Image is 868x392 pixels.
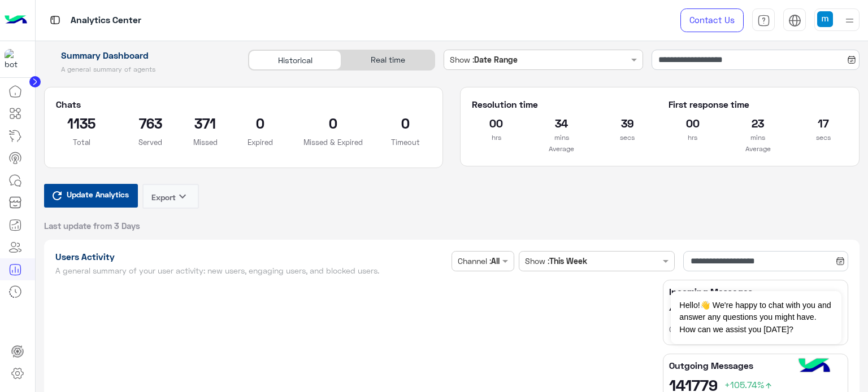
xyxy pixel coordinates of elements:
img: hulul-logo.png [795,347,834,386]
p: Timeout [380,136,432,148]
img: profile [843,14,857,28]
h5: A general summary of your user activity: new users, engaging users, and blocked users. [55,266,448,275]
img: Logo [5,8,27,32]
h1: Users Activity [55,251,448,262]
h6: Compared to (112624 last week) [669,324,842,335]
span: Hello!👋 We're happy to chat with you and answer any questions you might have. How can we assist y... [671,291,841,344]
h5: First response time [669,99,848,110]
p: secs [603,132,652,143]
button: Update Analytics [44,184,138,208]
h2: 1135 [56,114,108,132]
img: tab [757,14,770,27]
i: keyboard_arrow_down [176,190,189,203]
p: Expired [235,136,287,148]
div: Historical [249,50,341,70]
h5: Resolution time [472,99,651,110]
h2: 763 [124,114,176,132]
p: mins [537,132,586,143]
p: secs [799,132,848,143]
span: Last update from 3 Days [44,220,140,231]
p: hrs [669,132,717,143]
h2: 0 [303,114,363,132]
h2: 39 [603,114,652,132]
p: Total [56,136,108,148]
h5: A general summary of agents [44,65,236,74]
h2: 122335 [669,301,842,319]
button: Exportkeyboard_arrow_down [142,184,199,209]
p: Average [472,143,651,155]
h5: Outgoing Messages [669,360,842,371]
span: +105.74% [724,379,773,390]
h1: Summary Dashboard [44,50,236,61]
img: 1403182699927242 [5,49,25,69]
div: Real time [341,50,434,70]
h5: Incoming Messages [669,286,842,297]
h5: Chats [56,99,432,110]
p: hrs [472,132,520,143]
h2: 0 [235,114,287,132]
p: Served [124,136,176,148]
p: Missed [193,136,218,148]
h2: 23 [734,114,782,132]
img: tab [48,13,62,27]
h2: 00 [472,114,520,132]
p: mins [734,132,782,143]
p: Average [669,143,848,155]
h2: 00 [669,114,717,132]
img: tab [788,14,801,27]
h2: 0 [380,114,432,132]
span: Update Analytics [64,187,132,202]
h2: 371 [193,114,218,132]
img: userImage [817,11,833,27]
p: Missed & Expired [303,136,363,148]
h2: 17 [799,114,848,132]
a: Contact Us [680,8,744,32]
p: Analytics Center [71,13,141,28]
a: tab [752,8,775,32]
h2: 34 [537,114,586,132]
